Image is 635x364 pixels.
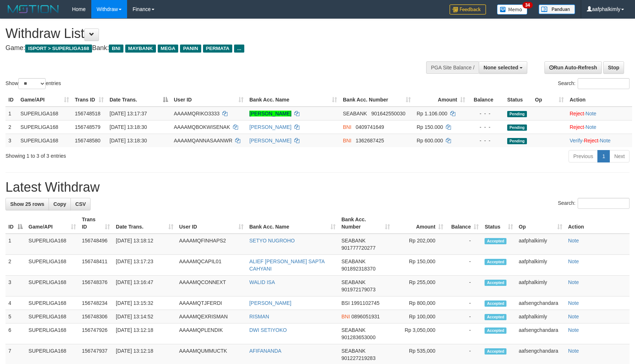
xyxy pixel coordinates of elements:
td: SUPERLIGA168 [26,276,79,296]
span: Accepted [485,280,506,286]
h4: Game: Bank: [5,45,416,52]
img: Feedback.jpg [450,4,486,15]
td: 156747926 [79,323,113,344]
th: Balance: activate to sort column ascending [446,213,482,234]
a: [PERSON_NAME] [249,124,291,130]
td: AAAAMQTJFERDI [176,296,246,310]
img: MOTION_logo.png [5,4,61,15]
td: Rp 3,050,000 [393,323,446,344]
span: Copy 0409741649 to clipboard [356,124,384,130]
td: [DATE] 13:12:18 [113,323,176,344]
a: Note [586,124,597,130]
td: - [446,276,482,296]
td: Rp 800,000 [393,296,446,310]
td: 156748306 [79,310,113,323]
td: Rp 202,000 [393,234,446,255]
th: Op: activate to sort column ascending [532,93,567,107]
span: PANIN [180,45,201,53]
span: ISPORT > SUPERLIGA168 [25,45,92,53]
td: Rp 100,000 [393,310,446,323]
td: [DATE] 13:14:52 [113,310,176,323]
td: · [567,120,632,134]
td: - [446,323,482,344]
span: SEABANK [341,258,366,264]
td: SUPERLIGA168 [18,120,72,134]
span: Copy 901777720277 to clipboard [341,245,375,251]
span: BSI [341,300,350,306]
th: Status: activate to sort column ascending [482,213,516,234]
a: Reject [570,124,584,130]
td: AAAAMQCONNEXT [176,276,246,296]
a: AFIFANANDA [249,348,282,354]
div: - - - [471,110,501,117]
th: Action [565,213,630,234]
span: Accepted [485,300,506,307]
span: Rp 600.000 [417,138,443,143]
span: CSV [75,201,86,207]
span: Accepted [485,314,506,320]
th: Date Trans.: activate to sort column descending [107,93,171,107]
div: - - - [471,123,501,131]
td: · · [567,134,632,147]
span: Show 25 rows [10,201,44,207]
span: Copy 1991102745 to clipboard [351,300,379,306]
td: AAAAMQFINHAPS2 [176,234,246,255]
a: [PERSON_NAME] [249,300,291,306]
th: Op: activate to sort column ascending [516,213,565,234]
a: Note [568,348,579,354]
a: Next [609,150,630,162]
th: Bank Acc. Name: activate to sort column ascending [246,213,338,234]
th: Bank Acc. Number: activate to sort column ascending [340,93,414,107]
th: Amount: activate to sort column ascending [414,93,468,107]
td: 3 [5,134,18,147]
td: [DATE] 13:16:47 [113,276,176,296]
a: Copy [49,198,71,210]
span: Copy 901283653000 to clipboard [341,334,375,340]
img: panduan.png [539,4,575,14]
span: SEABANK [341,279,366,285]
td: 156748496 [79,234,113,255]
td: aafphalkimly [516,234,565,255]
td: - [446,255,482,276]
td: aafphalkimly [516,255,565,276]
select: Showentries [18,78,46,89]
td: AAAAMQCAPIL01 [176,255,246,276]
div: - - - [471,137,501,144]
td: 156748234 [79,296,113,310]
th: User ID: activate to sort column ascending [171,93,246,107]
span: None selected [483,65,518,70]
span: Rp 150.000 [417,124,443,130]
a: ALIEF [PERSON_NAME] SAPTA CAHYANI [249,258,325,272]
a: Note [568,314,579,319]
span: Accepted [485,238,506,244]
td: AAAAMQPLENDIK [176,323,246,344]
td: SUPERLIGA168 [26,234,79,255]
a: Note [568,238,579,244]
span: SEABANK [343,111,367,116]
span: AAAAMQANNASAANWR [174,138,232,143]
td: SUPERLIGA168 [26,296,79,310]
span: SEABANK [341,348,366,354]
span: 156748580 [75,138,100,143]
a: Previous [569,150,598,162]
td: [DATE] 13:15:32 [113,296,176,310]
td: - [446,310,482,323]
th: Action [567,93,632,107]
span: Copy 901972179073 to clipboard [341,287,375,292]
td: [DATE] 13:17:23 [113,255,176,276]
td: 1 [5,234,26,255]
td: Rp 255,000 [393,276,446,296]
a: Note [586,111,597,116]
span: PERMATA [203,45,233,53]
th: Game/API: activate to sort column ascending [18,93,72,107]
td: 156748376 [79,276,113,296]
span: Pending [507,138,527,144]
span: Accepted [485,348,506,355]
img: Button%20Memo.svg [497,4,528,15]
input: Search: [578,78,630,89]
a: DWI SETIYOKO [249,327,287,333]
span: SEABANK [341,327,366,333]
th: Date Trans.: activate to sort column ascending [113,213,176,234]
th: Balance [468,93,504,107]
a: Note [600,138,611,143]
